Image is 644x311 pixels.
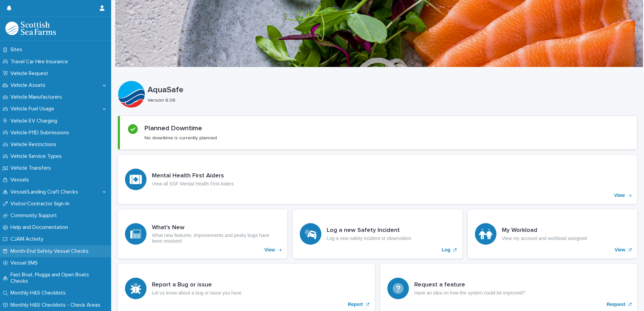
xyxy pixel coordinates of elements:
[8,153,67,160] p: Vehicle Service Types
[118,209,287,258] a: View
[8,82,51,89] p: Vehicle Assets
[8,46,28,53] p: Sites
[607,302,625,307] p: Request
[8,212,62,219] p: Community Support
[442,247,451,253] p: Log
[264,247,275,253] p: View
[152,172,234,180] h3: Mental Health First Aiders
[148,98,632,103] p: Version 6.06
[8,248,94,254] p: Month-End Safety Vessel Checks
[8,201,75,207] p: Visitor/Contractor Sign-In
[118,155,637,204] a: View
[502,236,587,241] p: View my account and workload assigned
[8,272,111,284] p: Fast Boat, Flugga and Open Boats Checks
[5,22,56,35] img: bPIBxiqnSb2ggTQWdOVV
[327,236,411,241] p: Log a new safety incident or observation
[293,209,462,258] a: Log
[8,59,73,65] p: Travel Car Hire Insurance
[8,236,49,242] p: CJAM Activity
[414,290,525,296] p: Have an idea on how the system could be improved?
[348,302,363,307] p: Report
[8,302,106,308] p: Monthly H&S Checklists - Check Areas
[8,165,56,171] p: Vehicle Transfers
[152,181,234,187] p: View all SSF Mental Health First Aiders
[144,124,202,132] h2: Planned Downtime
[615,247,625,253] p: View
[8,141,62,148] p: Vehicle Restrictions
[327,227,411,234] h3: Log a new Safety Incident
[8,130,74,136] p: Vehicle P11D Submissions
[8,70,54,77] p: Vehicle Request
[152,290,241,296] p: Let us know about a bug or issue you have
[414,281,525,289] h3: Request a feature
[8,177,34,183] p: Vessels
[8,290,71,296] p: Monthly H&S Checklists
[8,118,63,124] p: Vehicle EV Charging
[8,94,67,100] p: Vehicle Manufacturers
[152,233,280,244] p: What new features, improvements and pesky bugs have been resolved
[8,224,73,231] p: Help and Documentation
[152,281,241,289] h3: Report a Bug or issue
[502,227,587,234] h3: My Workload
[144,135,217,141] p: No downtime is currently planned
[148,85,635,95] p: AquaSafe
[8,189,84,195] p: Vessel/Landing Craft Checks
[8,260,43,266] p: Vessel SMS
[8,106,60,112] p: Vehicle Fuel Usage
[468,209,637,258] a: View
[614,193,625,198] p: View
[152,224,280,232] h3: What's New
